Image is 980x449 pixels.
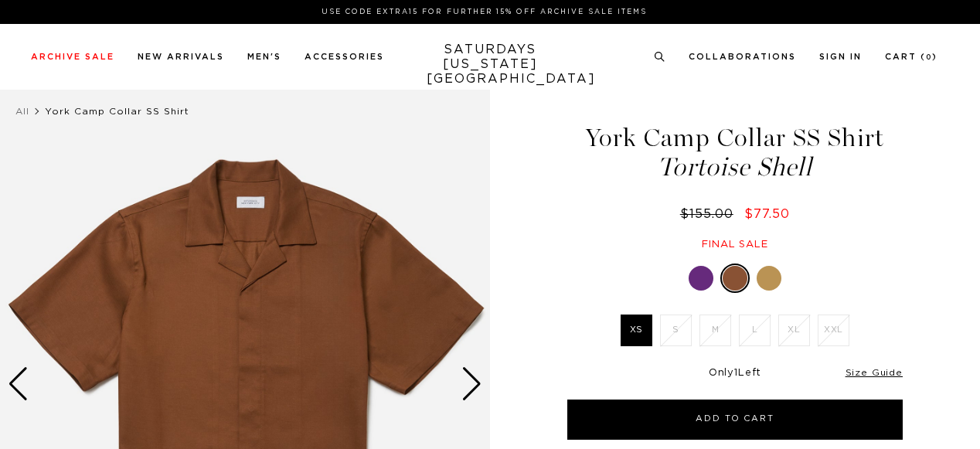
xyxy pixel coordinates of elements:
[819,53,862,61] a: Sign In
[621,315,652,346] label: XS
[247,53,281,61] a: Men's
[885,53,937,61] a: Cart (0)
[734,368,738,378] span: 1
[567,400,903,440] button: Add to Cart
[15,107,29,116] a: All
[565,238,905,251] div: Final sale
[461,367,482,401] div: Next slide
[744,208,790,220] span: $77.50
[565,155,905,180] span: Tortoise Shell
[31,53,114,61] a: Archive Sale
[926,54,932,61] small: 0
[8,367,29,401] div: Previous slide
[846,368,903,377] a: Size Guide
[567,367,903,380] div: Only Left
[37,6,931,18] p: Use Code EXTRA15 for Further 15% Off Archive Sale Items
[427,43,554,87] a: SATURDAYS[US_STATE][GEOGRAPHIC_DATA]
[138,53,224,61] a: New Arrivals
[45,107,189,116] span: York Camp Collar SS Shirt
[305,53,384,61] a: Accessories
[565,125,905,180] h1: York Camp Collar SS Shirt
[680,208,740,220] del: $155.00
[689,53,796,61] a: Collaborations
